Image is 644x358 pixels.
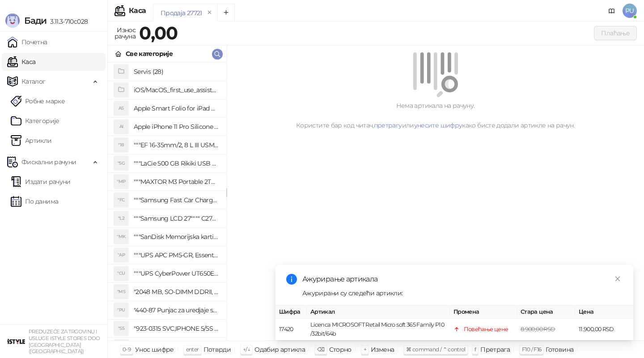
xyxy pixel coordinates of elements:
a: Робне марке [11,92,65,110]
div: "SD [114,340,128,354]
div: Продаја 27721 [161,8,202,18]
h4: """MAXTOR M3 Portable 2TB 2.5"""" crni eksterni hard disk HX-M201TCB/GM""" [134,175,219,189]
span: Бади [24,15,47,26]
span: ⌫ [317,346,324,353]
div: grid [108,63,226,341]
div: "FC [114,193,128,207]
div: "MS [114,285,128,299]
h4: "440-87 Punjac za uredjaje sa micro USB portom 4/1, Stand." [134,303,219,317]
span: 0-9 [123,346,131,353]
div: Готовина [546,344,573,355]
span: ↑/↓ [243,346,250,353]
div: "MP [114,175,128,189]
a: унесите шифру [414,121,462,129]
h4: "2048 MB, SO-DIMM DDRII, 667 MHz, Napajanje 1,8 0,1 V, Latencija CL5" [134,285,219,299]
th: Цена [575,306,633,319]
span: Фискални рачуни [21,153,76,171]
h4: Apple iPhone 11 Pro Silicone Case - Black [134,119,219,134]
div: Каса [129,7,146,14]
h4: iOS/MacOS_first_use_assistance (4) [134,83,219,97]
h4: """SanDisk Memorijska kartica 256GB microSDXC sa SD adapterom SDSQXA1-256G-GN6MA - Extreme PLUS, ... [134,230,219,244]
a: Close [613,274,623,284]
div: Измена [371,344,394,355]
th: Промена [450,306,517,319]
a: Документација [605,4,619,18]
th: Артикал [307,306,450,319]
h4: """EF 16-35mm/2, 8 L III USM""" [134,138,219,152]
div: Ажурирање артикала [302,274,623,285]
h4: """LaCie 500 GB Rikiki USB 3.0 / Ultra Compact & Resistant aluminum / USB 3.0 / 2.5""""""" [134,156,219,170]
h4: "923-0448 SVC,IPHONE,TOURQUE DRIVER KIT .65KGF- CM Šrafciger " [134,340,219,354]
div: AI [114,119,128,134]
div: Износ рачуна [113,24,137,42]
td: 17420 [275,319,307,341]
button: Add tab [217,4,235,21]
strong: 0,00 [139,22,178,44]
h4: Apple Smart Folio for iPad mini (A17 Pro) - Sage [134,101,219,115]
th: Стара цена [517,306,575,319]
h4: """UPS CyberPower UT650EG, 650VA/360W , line-int., s_uko, desktop""" [134,266,219,281]
span: info-circle [286,274,297,285]
h4: Servis (28) [134,64,219,79]
a: Издати рачуни [11,173,71,191]
div: "CU [114,266,128,281]
span: f [475,346,476,353]
th: Шифра [275,306,307,319]
span: Каталог [21,72,46,90]
h4: "923-0315 SVC,IPHONE 5/5S BATTERY REMOVAL TRAY Držač za iPhone sa kojim se otvara display [134,321,219,336]
div: "18 [114,138,128,152]
a: Почетна [7,33,47,51]
span: 8.900,00 RSD [521,326,555,332]
td: Licenca MICROSOFT Retail Micro soft 365 Family P10 /32bit/64b [307,319,450,341]
button: remove [204,9,216,17]
span: + [364,346,366,353]
div: "MK [114,230,128,244]
span: F10 / F16 [522,346,541,353]
div: "5G [114,156,128,170]
span: ⌘ command / ⌃ control [406,346,466,353]
span: enter [186,346,199,353]
div: "PU [114,303,128,317]
td: 11.900,00 RSD [575,319,633,341]
span: PU [623,4,637,18]
div: Одабир артикла [254,344,305,355]
div: Унос шифре [135,344,174,355]
span: 3.11.3-710c028 [47,17,88,26]
h4: """UPS APC PM5-GR, Essential Surge Arrest,5 utic_nica""" [134,248,219,262]
h4: """Samsung LCD 27"""" C27F390FHUXEN""" [134,211,219,226]
div: "AP [114,248,128,262]
span: close [614,276,621,282]
div: Све категорије [126,49,173,59]
a: По данима [11,192,58,210]
button: Плаћање [594,26,637,40]
div: Повећање цене [464,325,508,334]
h4: """Samsung Fast Car Charge Adapter, brzi auto punja_, boja crna""" [134,193,219,207]
a: ArtikliАртикли [11,132,52,149]
div: Сторно [329,344,352,355]
a: Каса [7,53,35,71]
div: Ажурирани су следећи артикли: [302,288,623,298]
img: 64x64-companyLogo-77b92cf4-9946-4f36-9751-bf7bb5fd2c7d.png [7,332,25,350]
small: PREDUZEĆE ZA TRGOVINU I USLUGE ISTYLE STORES DOO [GEOGRAPHIC_DATA] ([GEOGRAPHIC_DATA]) [29,328,100,354]
div: "S5 [114,321,128,336]
div: Нема артикала на рачуну. Користите бар код читач, или како бисте додали артикле на рачун. [237,101,633,130]
div: Потврди [203,344,231,355]
div: "L2 [114,211,128,226]
img: Logo [5,13,20,28]
div: Претрага [480,344,510,355]
a: претрагу [374,121,402,129]
a: Категорије [11,112,59,130]
div: AS [114,101,128,115]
